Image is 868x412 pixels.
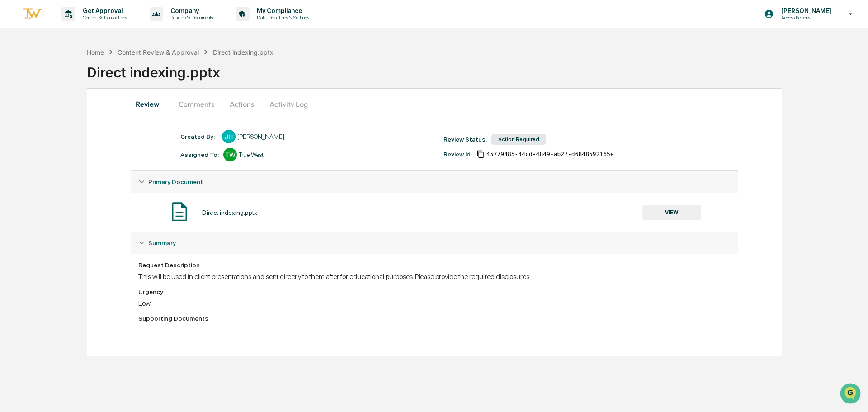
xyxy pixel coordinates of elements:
[774,7,836,14] p: [PERSON_NAME]
[131,232,738,254] div: Summary
[131,254,738,333] div: Summary
[213,48,274,56] div: Direct indexing.pptx
[138,261,731,269] div: Request Description
[131,193,738,232] div: Primary Document
[154,72,165,83] button: Start new chat
[180,151,219,158] div: Assigned To:
[75,14,132,21] p: Content & Transactions
[486,151,614,158] span: 45779485-44cd-4849-ab27-d6848592165e
[237,133,284,140] div: [PERSON_NAME]
[9,19,165,33] p: How can we help?
[443,136,487,143] div: Review Status:
[18,114,58,123] span: Preclearance
[443,151,472,158] div: Review Id:
[163,7,217,14] p: Company
[250,14,314,21] p: Data, Deadlines & Settings
[148,178,203,185] span: Primary Document
[90,153,109,160] span: Pylon
[202,209,257,216] div: Direct indexing.pptx
[774,14,836,21] p: Access Persons
[31,69,148,78] div: Start new chat
[62,110,116,127] a: 🗄️Attestations
[131,171,738,193] div: Primary Document
[87,48,104,56] div: Home
[138,288,731,295] div: Urgency
[168,200,191,223] img: Document Icon
[118,48,199,56] div: Content Review & Approval
[5,128,61,144] a: 🔎Data Lookup
[171,93,222,115] button: Comments
[9,69,25,85] img: 1746055101610-c473b297-6a78-478c-a979-82029cc54cd1
[31,78,114,85] div: We're available if you need us!
[75,114,112,123] span: Attestations
[262,93,315,115] button: Activity Log
[239,151,264,158] div: True West
[839,382,863,407] iframe: Open customer support
[9,115,16,122] div: 🖐️
[18,131,57,140] span: Data Lookup
[66,115,73,122] div: 🗄️
[476,150,485,158] span: Copy Id
[148,239,176,246] span: Summary
[163,14,217,21] p: Policies & Documents
[642,205,701,220] button: VIEW
[138,315,731,322] div: Supporting Documents
[222,130,236,143] div: JH
[131,93,738,115] div: secondary tabs example
[131,93,171,115] button: Review
[87,57,868,81] div: Direct indexing.pptx
[9,132,16,139] div: 🔎
[75,7,132,14] p: Get Approval
[138,299,731,308] div: Low
[491,134,546,145] div: Action Required
[250,7,314,14] p: My Compliance
[5,110,62,127] a: 🖐️Preclearance
[222,93,262,115] button: Actions
[64,153,109,160] a: Powered byPylon
[180,133,217,140] div: Created By: ‎ ‎
[22,7,43,22] img: logo
[138,272,731,281] div: This will be used in client presentations and sent directly to them after for educational purpose...
[223,148,237,161] div: TW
